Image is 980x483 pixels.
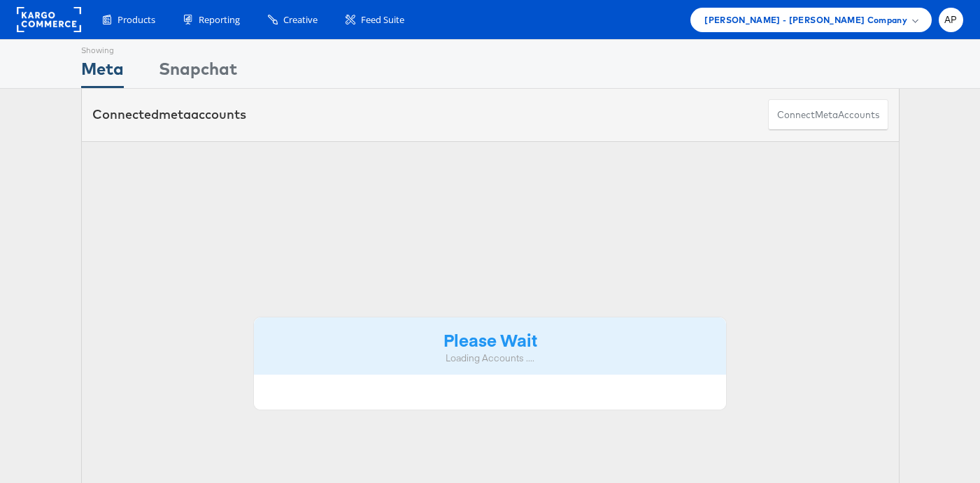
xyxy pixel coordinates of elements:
[118,13,155,27] span: Products
[159,106,191,122] span: meta
[81,40,124,57] div: Showing
[443,328,537,351] strong: Please Wait
[815,108,838,122] span: meta
[159,57,237,88] div: Snapchat
[704,13,907,27] span: [PERSON_NAME] - [PERSON_NAME] Company
[768,99,888,131] button: ConnectmetaAccounts
[361,13,404,27] span: Feed Suite
[264,352,716,365] div: Loading Accounts ....
[92,106,246,124] div: Connected accounts
[283,13,318,27] span: Creative
[944,15,958,24] span: AP
[81,57,124,88] div: Meta
[199,13,240,27] span: Reporting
